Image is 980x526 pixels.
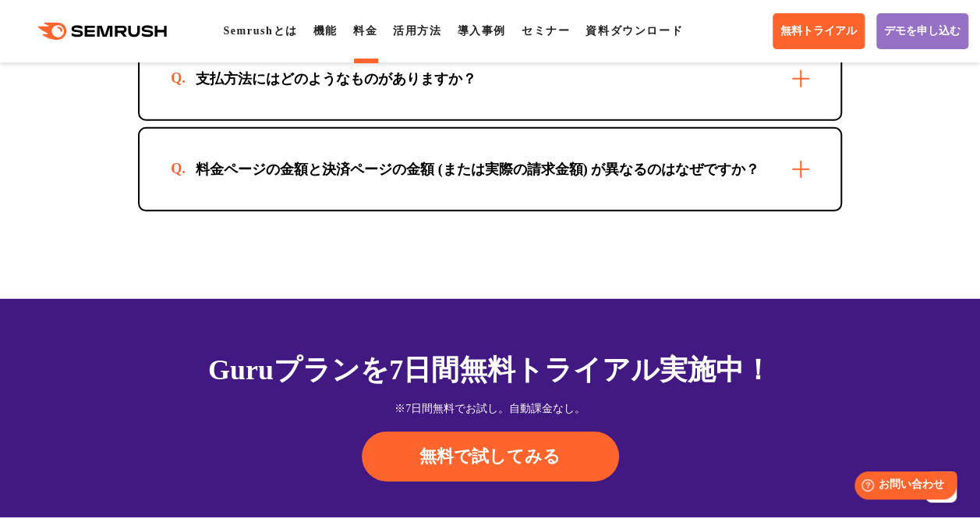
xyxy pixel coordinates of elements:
a: Semrushとは [223,25,297,37]
a: 無料で試してみる [362,432,619,482]
a: 無料トライアル [773,13,865,49]
div: 支払方法にはどのようなものがありますか？ [171,69,501,88]
a: 導入事例 [457,25,505,37]
div: Guruプランを7日間 [138,349,842,391]
a: 料金 [353,25,377,37]
a: セミナー [522,25,570,37]
span: デモを申し込む [884,24,961,38]
span: 無料トライアル実施中！ [459,354,772,386]
a: 機能 [313,25,338,37]
span: 無料で試してみる [419,445,561,468]
div: 料金ページの金額と決済ページの金額 (または実際の請求金額) が異なるのはなぜですか？ [171,160,784,179]
div: ※7日間無料でお試し。自動課金なし。 [138,401,842,417]
a: 活用方法 [393,25,441,37]
span: 無料トライアル [780,24,857,38]
iframe: Help widget launcher [841,465,963,509]
a: デモを申し込む [876,13,968,49]
a: 資料ダウンロード [586,25,683,37]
